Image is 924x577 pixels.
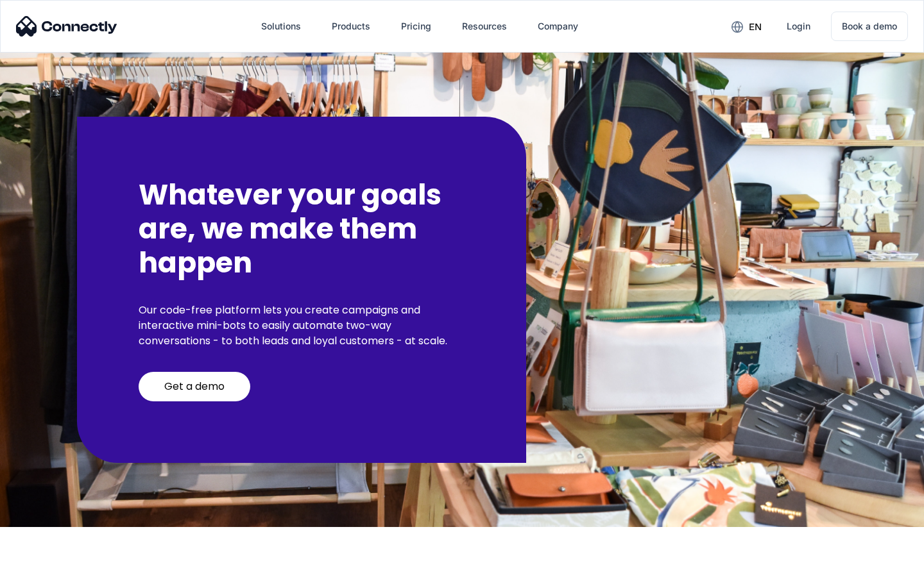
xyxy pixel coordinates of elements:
[538,17,578,35] div: Company
[261,17,301,35] div: Solutions
[776,11,821,42] a: Login
[16,16,117,37] img: Connectly Logo
[26,555,77,573] ul: Language list
[139,303,465,349] p: Our code-free platform lets you create campaigns and interactive mini-bots to easily automate two...
[401,17,431,35] div: Pricing
[831,12,908,41] a: Book a demo
[13,555,77,573] aside: Language selected: English
[462,17,507,35] div: Resources
[749,18,762,36] div: en
[139,178,465,280] h2: Whatever your goals are, we make them happen
[787,17,810,35] div: Login
[164,380,225,393] div: Get a demo
[139,372,250,401] a: Get a demo
[391,11,441,42] a: Pricing
[332,17,370,35] div: Products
